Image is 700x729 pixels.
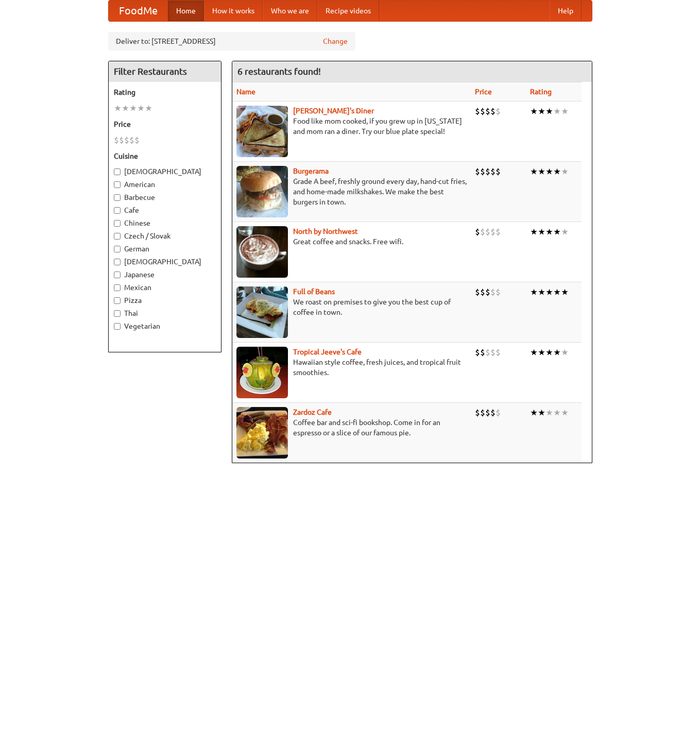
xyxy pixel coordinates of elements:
[530,407,538,418] li: ★
[293,227,358,235] a: North by Northwest
[114,310,121,317] input: Thai
[538,106,545,117] li: ★
[114,194,121,201] input: Barbecue
[114,168,121,175] input: [DEMOGRAPHIC_DATA]
[490,286,496,298] li: $
[109,61,221,82] h4: Filter Restaurants
[317,1,379,21] a: Recipe videos
[124,134,129,146] li: $
[237,66,321,76] ng-pluralize: 6 restaurants found!
[236,236,467,247] p: Great coffee and snacks. Free wifi.
[553,166,561,177] li: ★
[129,134,134,146] li: $
[293,408,332,416] a: Zardoz Cafe
[137,103,145,114] li: ★
[114,134,119,146] li: $
[545,226,553,238] li: ★
[114,321,216,331] label: Vegetarian
[475,166,480,177] li: $
[530,286,538,298] li: ★
[236,166,288,217] img: burgerama.jpg
[263,1,317,21] a: Who we are
[119,134,124,146] li: $
[561,106,569,117] li: ★
[480,286,485,298] li: $
[293,167,329,175] a: Burgerama
[530,226,538,238] li: ★
[496,347,501,358] li: $
[236,407,288,459] img: zardoz.jpg
[480,407,485,418] li: $
[114,308,216,318] label: Thai
[114,323,121,330] input: Vegetarian
[553,106,561,117] li: ★
[114,282,216,293] label: Mexican
[475,347,480,358] li: $
[530,166,538,177] li: ★
[323,36,348,46] a: Change
[114,297,121,304] input: Pizza
[530,88,552,96] a: Rating
[545,106,553,117] li: ★
[561,226,569,238] li: ★
[236,88,255,96] a: Name
[293,107,374,115] b: [PERSON_NAME]'s Diner
[475,407,480,418] li: $
[293,287,335,296] a: Full of Beans
[496,226,501,238] li: $
[550,1,582,21] a: Help
[114,244,216,254] label: German
[114,166,216,177] label: [DEMOGRAPHIC_DATA]
[134,134,140,146] li: $
[114,284,121,291] input: Mexican
[490,166,496,177] li: $
[553,347,561,358] li: ★
[236,417,467,438] p: Coffee bar and sci-fi bookshop. Come in for an espresso or a slice of our famous pie.
[236,176,467,207] p: Grade A beef, freshly ground every day, hand-cut fries, and home-made milkshakes. We make the bes...
[114,269,216,280] label: Japanese
[475,286,480,298] li: $
[114,257,216,267] label: [DEMOGRAPHIC_DATA]
[114,272,121,278] input: Japanese
[490,106,496,117] li: $
[561,347,569,358] li: ★
[553,286,561,298] li: ★
[108,32,355,50] div: Deliver to: [STREET_ADDRESS]
[114,119,216,129] h5: Price
[114,181,121,188] input: American
[293,348,362,356] a: Tropical Jeeve's Cafe
[114,103,122,114] li: ★
[475,88,492,96] a: Price
[490,347,496,358] li: $
[480,226,485,238] li: $
[475,106,480,117] li: $
[538,407,545,418] li: ★
[490,226,496,238] li: $
[114,205,216,215] label: Cafe
[485,347,490,358] li: $
[114,231,216,241] label: Czech / Slovak
[538,166,545,177] li: ★
[496,106,501,117] li: $
[114,151,216,161] h5: Cuisine
[538,286,545,298] li: ★
[545,286,553,298] li: ★
[114,192,216,202] label: Barbecue
[530,347,538,358] li: ★
[114,218,216,228] label: Chinese
[485,407,490,418] li: $
[553,407,561,418] li: ★
[236,226,288,278] img: north.jpg
[530,106,538,117] li: ★
[114,87,216,97] h5: Rating
[538,226,545,238] li: ★
[204,1,263,21] a: How it works
[114,179,216,190] label: American
[114,220,121,227] input: Chinese
[553,226,561,238] li: ★
[545,407,553,418] li: ★
[561,166,569,177] li: ★
[129,103,137,114] li: ★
